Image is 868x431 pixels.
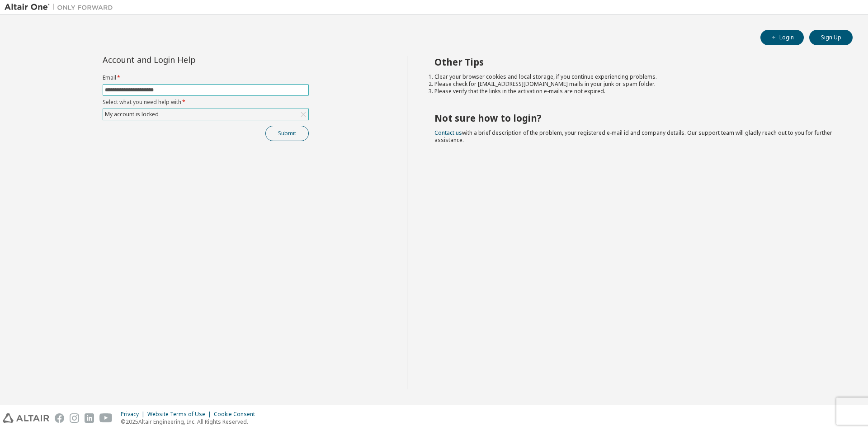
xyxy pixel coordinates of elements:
[99,413,113,423] img: youtube.svg
[434,73,837,81] li: Clear your browser cookies and local storage, if you continue experiencing problems.
[55,413,64,423] img: facebook.svg
[104,109,160,119] div: My account is locked
[434,88,837,95] li: Please verify that the links in the activation e-mails are not expired.
[434,56,837,68] h2: Other Tips
[434,129,832,144] span: with a brief description of the problem, your registered e-mail id and company details. Our suppo...
[103,74,309,81] label: Email
[434,129,462,137] a: Contact us
[85,413,94,423] img: linkedin.svg
[3,413,49,423] img: altair_logo.svg
[103,109,308,120] div: My account is locked
[121,411,147,418] div: Privacy
[214,411,260,418] div: Cookie Consent
[434,112,837,124] h2: Not sure how to login?
[265,126,309,141] button: Submit
[147,411,214,418] div: Website Terms of Use
[434,81,837,88] li: Please check for [EMAIL_ADDRESS][DOMAIN_NAME] mails in your junk or spam folder.
[121,418,260,426] p: © 2025 Altair Engineering, Inc. All Rights Reserved.
[103,99,309,106] label: Select what you need help with
[809,30,853,45] button: Sign Up
[70,413,79,423] img: instagram.svg
[760,30,804,45] button: Login
[5,3,118,12] img: Altair One
[103,56,268,63] div: Account and Login Help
